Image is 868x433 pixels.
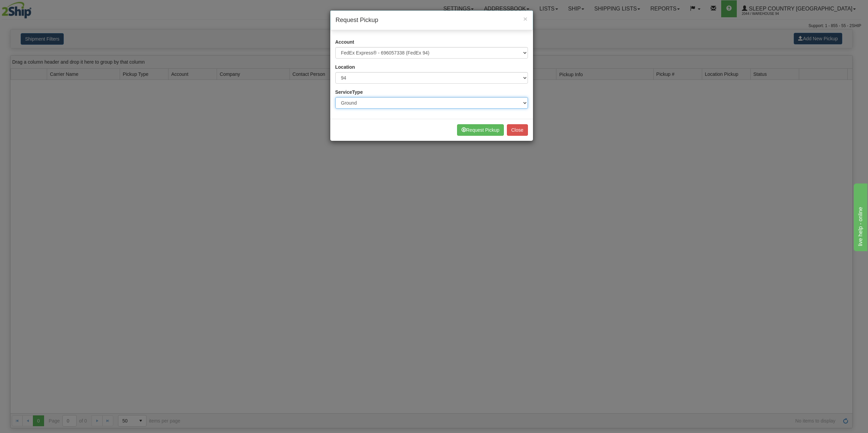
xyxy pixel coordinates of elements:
div: live help - online [5,4,63,12]
h4: Request Pickup [336,16,528,25]
button: Close [507,124,528,136]
button: Close [523,15,527,22]
label: ServiceType [335,89,363,95]
span: × [523,15,527,23]
button: Request Pickup [457,124,504,136]
label: Account [335,39,354,45]
label: Location [335,64,355,70]
iframe: chat widget [852,182,867,251]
